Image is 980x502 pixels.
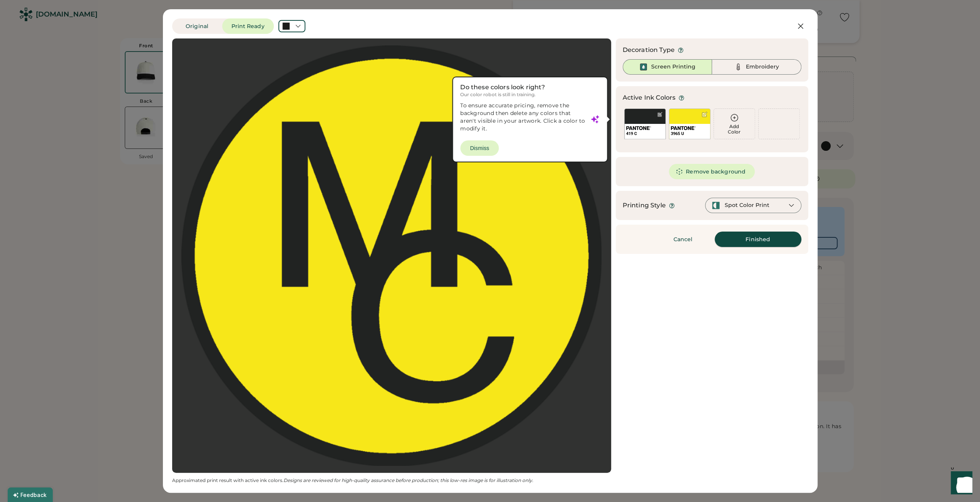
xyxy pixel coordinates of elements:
div: Screen Printing [651,63,695,71]
div: Approximated print result with active ink colors. [172,477,611,484]
button: Cancel [656,232,710,247]
button: Finished [715,232,801,247]
em: Designs are reviewed for high-quality assurance before production; this low-res image is for illu... [283,477,533,483]
img: 1024px-Pantone_logo.svg.png [671,126,696,130]
img: Thread%20-%20Unselected.svg [734,62,743,72]
div: Spot Color Print [725,202,769,209]
img: Ink%20-%20Selected.svg [639,62,648,72]
div: Active Ink Colors [623,93,676,102]
div: Add Color [714,124,755,135]
div: 419 C [626,131,664,137]
div: Decoration Type [623,45,675,55]
div: Embroidery [746,63,779,71]
div: 3965 U [671,131,709,137]
button: Original [172,18,222,34]
iframe: Front Chat [943,467,977,500]
button: Print Ready [222,18,274,34]
button: Remove background [669,164,755,179]
img: spot-color-green.svg [712,201,720,210]
img: 1024px-Pantone_logo.svg.png [626,126,651,130]
div: Printing Style [623,201,666,210]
